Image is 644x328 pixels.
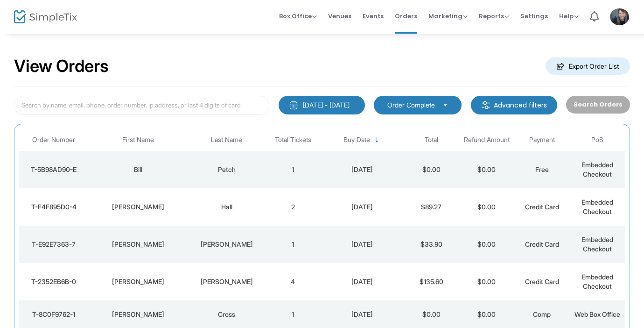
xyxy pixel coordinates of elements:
[190,277,263,286] div: Mathews
[404,188,459,226] td: $89.27
[459,188,514,226] td: $0.00
[265,263,321,300] td: 4
[190,165,263,174] div: Petch
[459,263,514,300] td: $0.00
[343,136,370,144] span: Buy Date
[14,96,269,115] input: Search by name, email, phone, order number, ip address, or last 4 digits of card
[14,56,109,77] h2: View Orders
[471,96,557,114] m-button: Advanced filters
[91,277,185,286] div: Patricia
[439,100,452,110] button: Select
[591,136,603,144] span: PoS
[404,151,459,188] td: $0.00
[525,203,559,211] span: Credit Card
[265,226,321,263] td: 1
[481,100,490,110] img: filter
[404,263,459,300] td: $135.60
[574,310,620,318] span: Web Box Office
[529,136,555,144] span: Payment
[533,310,551,318] span: Comp
[279,12,317,21] span: Box Office
[279,96,365,114] button: [DATE] - [DATE]
[459,129,514,151] th: Refund Amount
[479,12,509,21] span: Reports
[404,226,459,263] td: $33.90
[323,202,401,212] div: 2025-09-22
[328,4,351,28] span: Venues
[91,240,185,249] div: Patricia
[21,277,86,286] div: T-2352EB6B-0
[190,202,263,212] div: Hall
[525,278,559,285] span: Credit Card
[323,165,401,174] div: 2025-09-22
[32,136,75,144] span: Order Number
[265,188,321,226] td: 2
[525,240,559,248] span: Credit Card
[303,100,350,110] div: [DATE] - [DATE]
[91,310,185,319] div: Laura
[323,277,401,286] div: 2025-09-22
[459,226,514,263] td: $0.00
[404,129,459,151] th: Total
[459,151,514,188] td: $0.00
[387,100,435,110] span: Order Complete
[581,161,613,178] span: Embedded Checkout
[91,202,185,212] div: Lisa
[190,310,263,319] div: Cross
[21,240,86,249] div: T-E92E7363-7
[581,235,613,253] span: Embedded Checkout
[546,57,630,75] m-button: Export Order List
[265,151,321,188] td: 1
[289,100,298,110] img: monthly
[395,4,417,28] span: Orders
[373,136,381,144] span: Sortable
[428,12,468,21] span: Marketing
[21,310,86,319] div: T-8C0F9762-1
[363,4,384,28] span: Events
[581,198,613,215] span: Embedded Checkout
[581,273,613,290] span: Embedded Checkout
[122,136,154,144] span: First Name
[91,165,185,174] div: Bill
[520,4,548,28] span: Settings
[21,165,86,174] div: T-5B98AD90-E
[323,240,401,249] div: 2025-09-22
[211,136,242,144] span: Last Name
[21,202,86,212] div: T-F4F895D0-4
[535,165,549,173] span: Free
[323,310,401,319] div: 2025-09-22
[265,129,321,151] th: Total Tickets
[559,12,579,21] span: Help
[190,240,263,249] div: Mathews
